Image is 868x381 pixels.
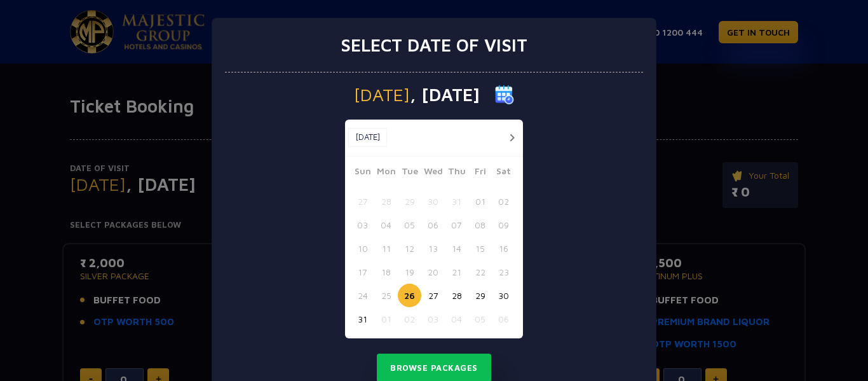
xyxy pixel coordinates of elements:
button: 17 [351,260,374,284]
button: 01 [374,307,398,331]
button: 05 [468,307,492,331]
span: Sat [492,164,515,182]
button: 29 [398,190,421,213]
span: , [DATE] [410,86,480,104]
button: 02 [492,190,515,213]
button: 16 [492,237,515,260]
button: 26 [398,284,421,307]
button: 15 [468,237,492,260]
button: 28 [374,190,398,213]
span: [DATE] [354,86,410,104]
button: 23 [492,260,515,284]
button: 14 [445,237,468,260]
button: 08 [468,213,492,237]
button: 05 [398,213,421,237]
button: 30 [492,284,515,307]
img: calender icon [495,85,514,104]
span: Sun [351,164,374,182]
button: 28 [445,284,468,307]
h3: Select date of visit [341,34,527,56]
button: 25 [374,284,398,307]
button: 07 [445,213,468,237]
button: 13 [421,237,445,260]
span: Wed [421,164,445,182]
button: 31 [445,190,468,213]
span: Mon [374,164,398,182]
span: Tue [398,164,421,182]
button: 18 [374,260,398,284]
button: 06 [492,307,515,331]
span: Fri [468,164,492,182]
button: 10 [351,237,374,260]
span: Thu [445,164,468,182]
button: 29 [468,284,492,307]
button: 02 [398,307,421,331]
button: 27 [421,284,445,307]
button: 03 [421,307,445,331]
button: 22 [468,260,492,284]
button: 27 [351,190,374,213]
button: 06 [421,213,445,237]
button: 04 [374,213,398,237]
button: 01 [468,190,492,213]
button: 19 [398,260,421,284]
button: 30 [421,190,445,213]
button: 21 [445,260,468,284]
button: 11 [374,237,398,260]
button: 31 [351,307,374,331]
button: 12 [398,237,421,260]
button: 20 [421,260,445,284]
button: 04 [445,307,468,331]
button: 24 [351,284,374,307]
button: [DATE] [348,128,387,147]
button: 09 [492,213,515,237]
button: 03 [351,213,374,237]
